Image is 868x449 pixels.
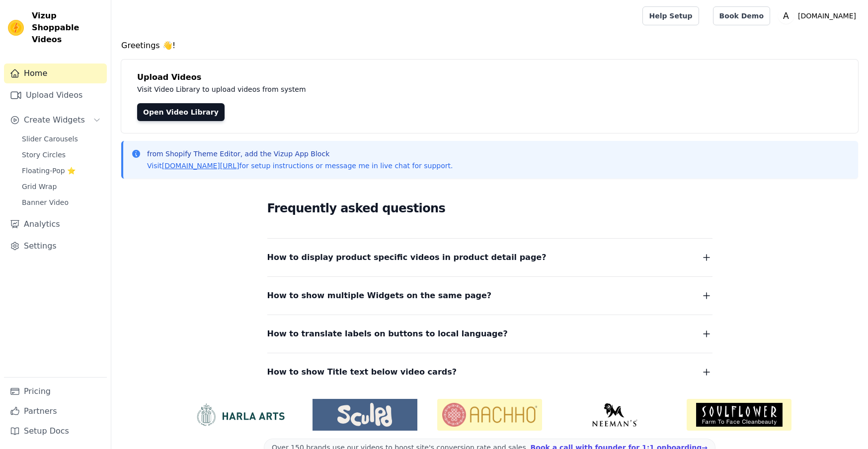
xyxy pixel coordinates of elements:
a: Grid Wrap [16,180,107,193]
p: [DOMAIN_NAME] [794,7,860,25]
button: How to show multiple Widgets on the same page? [267,289,712,303]
span: Slider Carousels [22,134,78,144]
span: How to show Title text below video cards? [267,365,457,379]
span: How to show multiple Widgets on the same page? [267,289,492,303]
button: How to translate labels on buttons to local language? [267,327,712,341]
a: Setup Docs [4,421,107,441]
span: Create Widgets [24,114,85,126]
a: [DOMAIN_NAME][URL] [162,162,239,170]
img: Sculpd US [313,403,417,427]
span: Grid Wrap [22,182,57,192]
a: Settings [4,236,107,256]
text: A [783,11,789,21]
h2: Frequently asked questions [267,198,712,218]
img: HarlaArts [188,403,293,427]
span: Story Circles [22,150,66,160]
button: How to show Title text below video cards? [267,365,712,379]
a: Book Demo [713,6,770,25]
a: Pricing [4,382,107,401]
a: Floating-Pop ⭐ [16,164,107,178]
span: How to display product specific videos in product detail page? [267,251,547,264]
p: Visit for setup instructions or message me in live chat for support. [147,161,453,171]
img: Aachho [437,399,542,431]
span: How to translate labels on buttons to local language? [267,327,508,341]
button: Create Widgets [4,110,107,130]
h4: Upload Videos [137,71,842,83]
a: Slider Carousels [16,132,107,146]
img: Soulflower [687,399,791,431]
a: Home [4,64,107,83]
h4: Greetings 👋! [121,40,858,52]
a: Analytics [4,214,107,234]
p: from Shopify Theme Editor, add the Vizup App Block [147,149,453,159]
p: Visit Video Library to upload videos from system [137,83,582,95]
button: A [DOMAIN_NAME] [778,7,860,25]
img: Vizup [8,20,24,36]
a: Banner Video [16,195,107,209]
a: Open Video Library [137,103,225,121]
a: Partners [4,401,107,421]
span: Vizup Shoppable Videos [32,10,103,46]
a: Help Setup [642,6,699,25]
span: Banner Video [22,197,69,207]
a: Story Circles [16,148,107,162]
button: How to display product specific videos in product detail page? [267,251,712,264]
img: Neeman's [562,403,667,427]
span: Floating-Pop ⭐ [22,166,76,176]
a: Upload Videos [4,85,107,105]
